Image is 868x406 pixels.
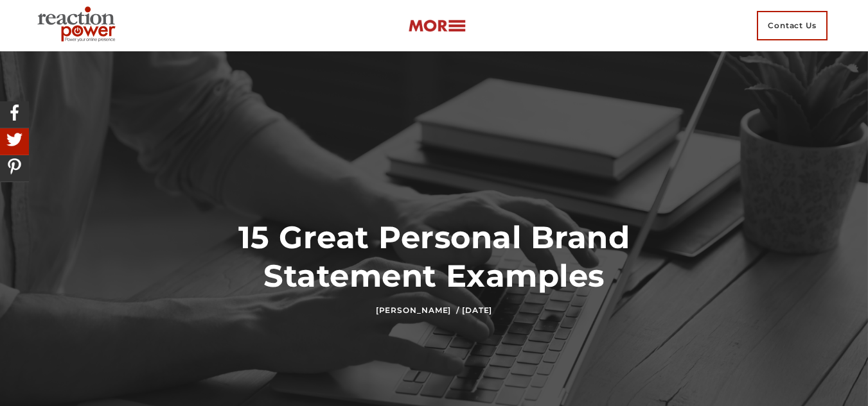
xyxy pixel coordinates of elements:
img: more-btn.png [408,19,466,33]
span: Contact Us [757,11,828,40]
img: Executive Branding | Personal Branding Agency [32,3,125,49]
img: Share On Twitter [3,128,26,151]
a: [PERSON_NAME] / [376,305,459,315]
img: Share On Pinterest [3,155,26,178]
img: Share On Facebook [3,101,26,124]
time: [DATE] [462,305,492,315]
h1: 15 Great Personal Brand Statement Examples [165,218,703,295]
